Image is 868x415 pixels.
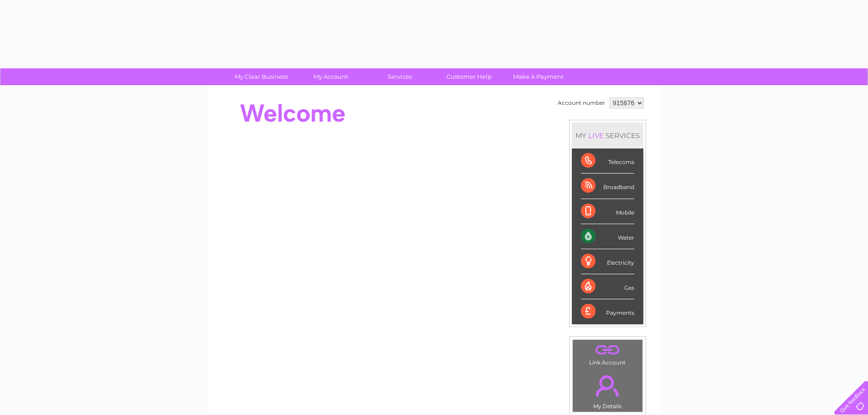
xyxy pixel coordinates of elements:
[575,370,640,402] a: .
[362,68,437,85] a: Services
[575,342,640,358] a: .
[572,368,643,412] td: My Details
[572,339,643,368] td: Link Account
[581,174,634,199] div: Broadband
[586,131,606,140] div: LIVE
[431,68,507,85] a: Customer Help
[224,68,299,85] a: My Clear Business
[501,68,576,85] a: Make A Payment
[581,199,634,224] div: Mobile
[572,123,643,149] div: MY SERVICES
[293,68,368,85] a: My Account
[581,224,634,249] div: Water
[581,149,634,174] div: Telecoms
[581,299,634,324] div: Payments
[581,249,634,274] div: Electricity
[581,274,634,299] div: Gas
[555,95,607,111] td: Account number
